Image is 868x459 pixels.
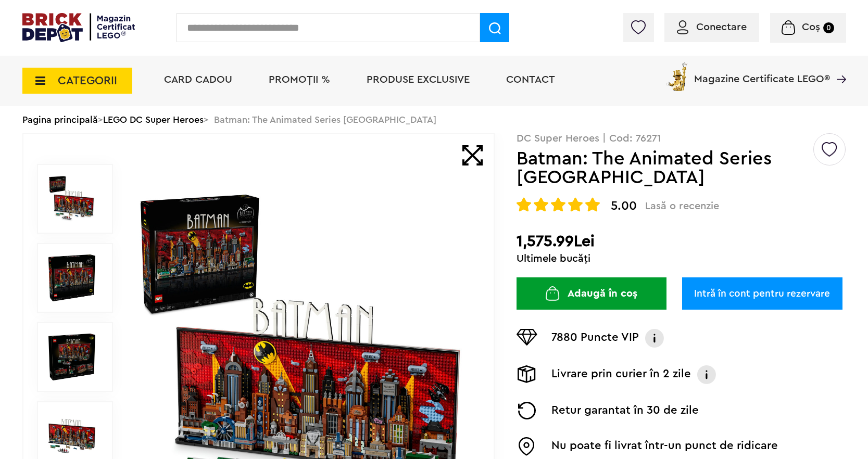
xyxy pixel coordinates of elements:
[22,106,846,133] div: > > Batman: The Animated Series [GEOGRAPHIC_DATA]
[551,437,778,456] p: Nu poate fi livrat într-un punct de ridicare
[694,60,830,84] span: Magazine Certificate LEGO®
[830,60,846,71] a: Magazine Certificate LEGO®
[823,22,834,33] small: 0
[58,75,117,86] span: CATEGORII
[611,200,637,212] span: 5.00
[551,329,639,348] p: 7880 Puncte VIP
[585,197,600,212] img: Evaluare cu stele
[517,232,846,251] h2: 1,575.99Lei
[534,197,548,212] img: Evaluare cu stele
[568,197,583,212] img: Evaluare cu stele
[517,329,537,346] img: Puncte VIP
[103,115,204,124] a: LEGO DC Super Heroes
[517,402,537,419] img: Returnare
[517,365,537,383] img: Livrare
[517,133,846,144] p: DC Super Heroes | Cod: 76271
[517,197,531,212] img: Evaluare cu stele
[696,22,747,32] span: Conectare
[22,115,98,124] a: Pagina principală
[517,437,537,456] img: Easybox
[367,74,470,85] a: Produse exclusive
[551,365,691,384] p: Livrare prin curier în 2 zile
[517,253,846,264] div: Ultimele bucăți
[48,175,95,222] img: Batman: The Animated Series Gotham City
[551,197,565,212] img: Evaluare cu stele
[269,74,330,85] a: PROMOȚII %
[164,74,232,85] a: Card Cadou
[696,365,717,384] img: Info livrare prin curier
[645,200,719,212] span: Lasă o recenzie
[644,329,665,348] img: Info VIP
[677,22,747,32] a: Conectare
[682,277,842,310] a: Intră în cont pentru rezervare
[517,277,666,310] button: Adaugă în coș
[802,22,820,32] span: Coș
[48,254,95,301] img: Batman: The Animated Series Gotham City
[506,74,555,85] a: Contact
[517,149,812,187] h1: Batman: The Animated Series [GEOGRAPHIC_DATA]
[551,402,699,419] p: Retur garantat în 30 de zile
[48,334,95,380] img: Batman: The Animated Series Gotham City LEGO 76271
